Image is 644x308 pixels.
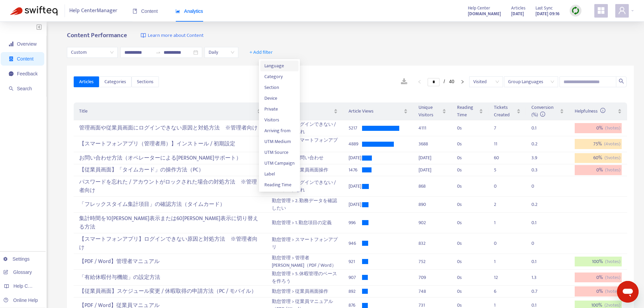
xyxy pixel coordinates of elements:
[266,213,343,233] td: 勤怠管理 > 1. 勤怠項目の定義
[457,240,483,247] div: 0 s
[349,166,362,174] div: 1476
[457,219,483,227] div: 0 s
[575,286,622,297] div: 0 %
[457,201,483,208] div: 0 s
[349,258,362,265] div: 921
[9,56,14,61] span: container
[349,108,402,115] span: Article Views
[618,6,626,15] span: user
[349,201,362,208] div: [DATE]
[531,288,545,295] div: 0.7
[272,108,333,115] span: Location
[79,234,261,253] div: 【スマートフォンアプリ】ログインできない原因と対処方法 ※管理者向け
[428,78,454,86] li: 1/40
[531,154,545,162] div: 3.9
[494,154,507,162] div: 60
[349,140,362,148] div: 4889
[74,102,266,120] th: Title
[531,140,545,148] div: 0.2
[508,77,554,87] span: Group Languages
[266,164,343,176] td: 勤怠管理 > 従業員画面操作
[141,32,204,40] a: Learn more about Content
[535,10,559,18] strong: [DATE] 09:16
[266,120,343,136] td: 勤怠管理 > ログインできない / パスワード忘れ
[452,102,488,120] th: Reading Time
[575,107,605,115] span: Helpfulness
[604,140,620,148] span: ( 4 votes)
[266,197,343,213] td: 勤怠管理 > 2. 勤務データを確認したい
[531,166,545,174] div: 0.3
[457,104,478,119] span: Reading Time
[575,273,622,283] div: 0 %
[419,219,446,227] div: 902
[3,298,38,303] a: Online Help
[349,240,362,247] div: 946
[67,30,127,41] b: Content Performance
[575,165,622,175] div: 0 %
[468,4,490,12] span: Help Center
[488,102,526,120] th: Tickets Created
[457,140,483,148] div: 0 s
[349,183,362,190] div: [DATE]
[349,219,362,227] div: 996
[419,183,446,190] div: 868
[457,166,483,174] div: 0 s
[133,8,158,14] span: Content
[249,48,273,56] span: + Add filter
[419,288,446,295] div: 748
[266,286,343,298] td: 勤怠管理 > 従業員画面操作
[494,258,507,265] div: 1
[457,183,483,190] div: 0 s
[494,124,507,132] div: 7
[349,154,362,162] div: [DATE]
[148,32,204,40] span: Learn more about Content
[457,124,483,132] div: 0 s
[604,154,620,162] span: ( 5 votes)
[349,288,362,295] div: 892
[266,254,343,270] td: 勤怠管理 > 管理者[PERSON_NAME]（PDF / Word）
[457,288,483,295] div: 0 s
[531,240,545,247] div: 0
[10,6,57,16] img: Swifteq
[14,283,41,289] span: Help Centers
[531,124,545,132] div: 0.1
[460,80,464,84] span: right
[413,102,452,120] th: Unique Visitors
[137,78,153,86] span: Sections
[79,139,261,150] div: 【スマートフォンアプリ（管理者用）】インストール / 初期設定
[571,6,580,15] img: sync.dc5367851b00ba804db3.png
[264,116,294,124] span: Visitors
[575,257,622,267] div: 100 %
[266,233,343,254] td: 勤怠管理 > スマートフォンアプリ
[175,8,203,14] span: Analytics
[264,181,294,189] span: Reading Time
[17,86,32,91] span: Search
[17,71,38,76] span: Feedback
[468,10,501,18] a: [DOMAIN_NAME]
[605,166,620,174] span: ( 1 votes)
[473,77,499,87] span: Visited
[9,42,14,46] span: signal
[494,201,507,208] div: 2
[597,6,605,15] span: appstore
[264,160,294,167] span: UTM Campaign
[79,78,94,86] span: Articles
[79,152,261,164] div: お問い合わせ方法（オペレーターによる[PERSON_NAME]サポート）
[418,80,422,84] span: left
[264,105,294,113] span: Private
[266,152,343,164] td: 勤怠管理 > お問い合わせ
[419,104,441,119] span: Unique Visitors
[133,9,137,14] span: book
[132,76,159,87] button: Sections
[343,102,413,120] th: Article Views
[264,73,294,80] span: Category
[414,78,425,86] button: left
[494,166,507,174] div: 5
[264,149,294,156] span: UTM Source
[494,240,507,247] div: 0
[264,170,294,178] span: Label
[419,240,446,247] div: 832
[266,270,343,286] td: 勤怠管理 > 5. 休暇管理のベースを作ろう
[264,84,294,91] span: Section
